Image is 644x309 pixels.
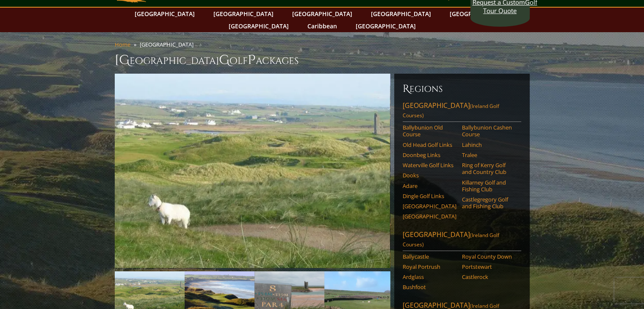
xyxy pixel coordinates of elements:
[303,20,341,32] a: Caribbean
[403,141,456,148] a: Old Head Golf Links
[462,162,516,176] a: Ring of Kerry Golf and Country Club
[403,203,456,210] a: [GEOGRAPHIC_DATA]
[462,179,516,193] a: Killarney Golf and Fishing Club
[462,263,516,270] a: Portstewart
[462,124,516,138] a: Ballybunion Cashen Course
[115,52,530,69] h1: [GEOGRAPHIC_DATA] olf ackages
[462,273,516,280] a: Castlerock
[209,8,278,20] a: [GEOGRAPHIC_DATA]
[403,193,456,199] a: Dingle Golf Links
[403,273,456,280] a: Ardglass
[403,162,456,168] a: Waterville Golf Links
[140,41,197,48] li: [GEOGRAPHIC_DATA]
[403,263,456,270] a: Royal Portrush
[351,20,420,32] a: [GEOGRAPHIC_DATA]
[403,152,456,158] a: Doonbeg Links
[224,20,293,32] a: [GEOGRAPHIC_DATA]
[288,8,357,20] a: [GEOGRAPHIC_DATA]
[367,8,435,20] a: [GEOGRAPHIC_DATA]
[462,253,516,260] a: Royal County Down
[403,182,456,189] a: Adare
[219,52,229,69] span: G
[115,41,130,48] a: Home
[403,253,456,260] a: Ballycastle
[403,230,521,251] a: [GEOGRAPHIC_DATA](Ireland Golf Courses)
[403,101,521,122] a: [GEOGRAPHIC_DATA](Ireland Golf Courses)
[403,284,456,290] a: Bushfoot
[403,232,499,248] span: (Ireland Golf Courses)
[462,141,516,148] a: Lahinch
[462,152,516,158] a: Tralee
[462,196,516,210] a: Castlegregory Golf and Fishing Club
[403,213,456,220] a: [GEOGRAPHIC_DATA]
[130,8,199,20] a: [GEOGRAPHIC_DATA]
[403,102,499,119] span: (Ireland Golf Courses)
[403,124,456,138] a: Ballybunion Old Course
[403,172,456,179] a: Dooks
[248,52,256,69] span: P
[403,82,521,96] h6: Regions
[445,8,514,20] a: [GEOGRAPHIC_DATA]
